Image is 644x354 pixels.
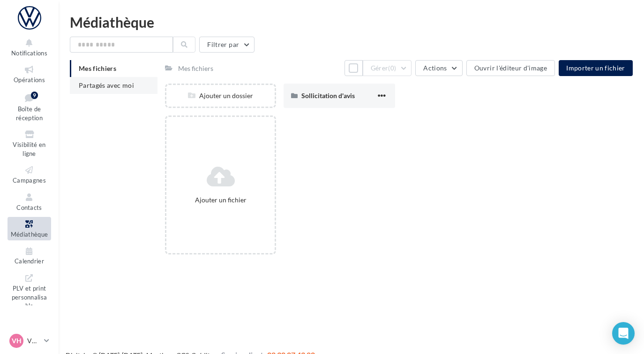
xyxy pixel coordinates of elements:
[166,91,275,100] div: Ajouter un dossier
[363,60,412,76] button: Gérer(0)
[178,64,213,73] div: Mes fichiers
[15,258,44,265] span: Calendrier
[199,37,255,53] button: Filtrer par
[11,49,47,57] span: Notifications
[12,336,22,346] span: VH
[170,195,271,205] div: Ajouter un fichier
[31,92,38,99] div: 9
[566,64,625,72] span: Importer un fichier
[13,177,46,184] span: Campagnes
[79,81,134,89] span: Partagés avec moi
[7,62,51,85] a: Opérations
[7,90,51,124] a: Boîte de réception9
[7,190,51,213] a: Contacts
[388,64,396,72] span: (0)
[13,141,45,157] span: Visibilité en ligne
[11,231,48,238] span: Médiathèque
[27,336,40,346] p: VW HAGUENAU
[7,332,51,350] a: VH VW HAGUENAU
[12,283,47,309] span: PLV et print personnalisable
[7,163,51,186] a: Campagnes
[423,64,447,72] span: Actions
[70,15,633,29] div: Médiathèque
[7,244,51,267] a: Calendrier
[16,204,42,211] span: Contacts
[7,271,51,312] a: PLV et print personnalisable
[466,60,555,76] button: Ouvrir l'éditeur d'image
[16,105,43,122] span: Boîte de réception
[7,217,51,240] a: Médiathèque
[559,60,633,76] button: Importer un fichier
[301,92,355,100] span: Sollicitation d'avis
[415,60,462,76] button: Actions
[7,36,51,59] button: Notifications
[14,76,45,84] span: Opérations
[7,127,51,159] a: Visibilité en ligne
[79,64,116,72] span: Mes fichiers
[612,322,635,345] div: Open Intercom Messenger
